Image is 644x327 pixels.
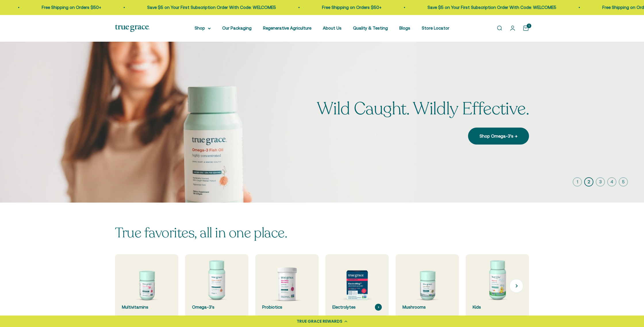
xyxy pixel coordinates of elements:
summary: Shop [195,25,211,32]
a: Mushrooms [396,254,459,318]
button: 1 [573,177,582,186]
a: Shop Omega-3's → [468,128,529,144]
button: 2 [584,177,593,186]
a: Electrolytes [325,254,389,318]
div: Mushrooms [402,304,452,311]
div: Probiotics [262,304,312,311]
a: Regenerative Agriculture [263,26,311,30]
div: Omega-3's [192,304,241,311]
a: Free Shipping on Orders $50+ [321,5,380,10]
a: Probiotics [255,254,319,318]
button: 3 [596,177,605,186]
div: Kids [473,304,522,311]
a: Quality & Testing [353,26,388,30]
a: Multivitamins [115,254,178,318]
a: Our Packaging [222,26,252,30]
cart-count: 1 [527,24,531,28]
p: Save $5 on Your First Subscription Order With Code: WELCOME5 [426,4,555,11]
split-lines: True favorites, all in one place. [115,224,287,242]
a: About Us [323,26,342,30]
button: 4 [607,177,616,186]
div: TRUE GRACE REWARDS [297,318,342,324]
a: Free Shipping on Orders $50+ [41,5,100,10]
split-lines: Wild Caught. Wildly Effective. [317,97,529,121]
div: Multivitamins [122,304,171,311]
div: Electrolytes [332,304,382,311]
a: Blogs [399,26,410,30]
a: Kids [466,254,529,318]
a: Store Locator [422,26,449,30]
button: 5 [619,177,628,186]
a: Omega-3's [185,254,248,318]
p: Save $5 on Your First Subscription Order With Code: WELCOME5 [146,4,275,11]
